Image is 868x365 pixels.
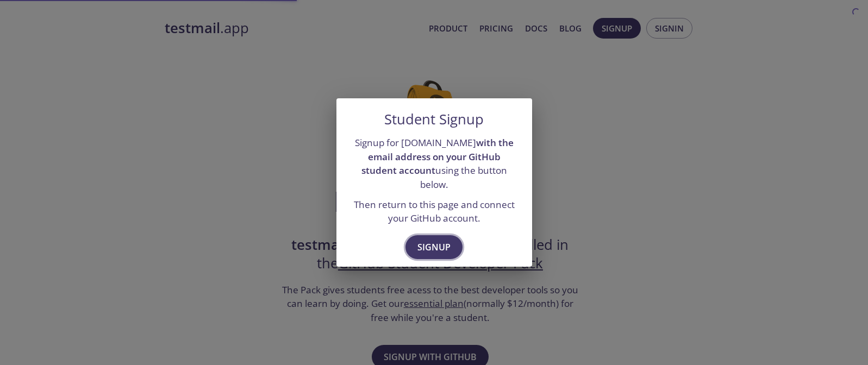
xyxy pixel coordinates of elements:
strong: with the email address on your GitHub student account [361,136,514,177]
h5: Student Signup [384,111,484,128]
p: Signup for [DOMAIN_NAME] using the button below. [349,136,519,192]
span: Signup [417,240,451,255]
p: Then return to this page and connect your GitHub account. [349,198,519,225]
button: Signup [405,235,463,259]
